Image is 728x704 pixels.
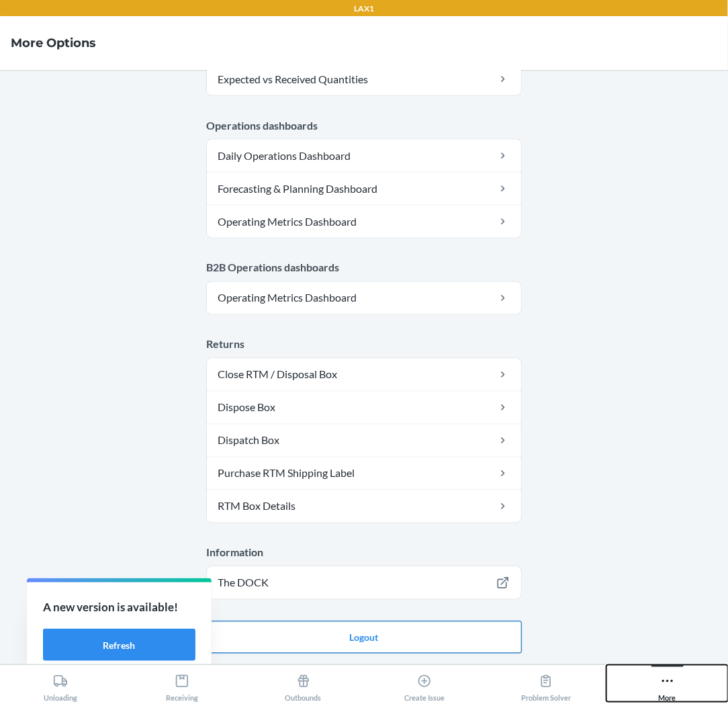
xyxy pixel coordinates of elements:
[44,668,77,702] div: Unloading
[207,425,521,457] a: Dispatch Box
[285,668,322,702] div: Outbounds
[207,282,521,314] a: Operating Metrics Dashboard
[206,118,522,134] p: Operations dashboards
[206,337,522,353] p: Returns
[122,665,243,702] button: Receiving
[207,359,521,391] a: Close RTM / Disposal Box
[11,34,96,52] h4: More Options
[486,665,607,702] button: Problem Solver
[206,545,522,561] p: Information
[207,567,521,599] a: The DOCK
[354,3,374,15] p: LAX1
[207,173,521,205] a: Forecasting & Planning Dashboard
[206,260,522,276] p: B2B Operations dashboards
[207,140,521,172] a: Daily Operations Dashboard
[404,668,445,702] div: Create Issue
[521,668,571,702] div: Problem Solver
[606,665,728,702] button: More
[207,206,521,238] a: Operating Metrics Dashboard
[166,668,198,702] div: Receiving
[43,599,195,616] p: A new version is available!
[364,665,486,702] button: Create Issue
[659,668,676,702] div: More
[207,63,521,95] a: Expected vs Received Quantities
[207,490,521,523] a: RTM Box Details
[43,629,195,661] button: Refresh
[206,621,522,654] button: Logout
[207,392,521,424] a: Dispose Box
[207,457,521,490] a: Purchase RTM Shipping Label
[242,665,364,702] button: Outbounds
